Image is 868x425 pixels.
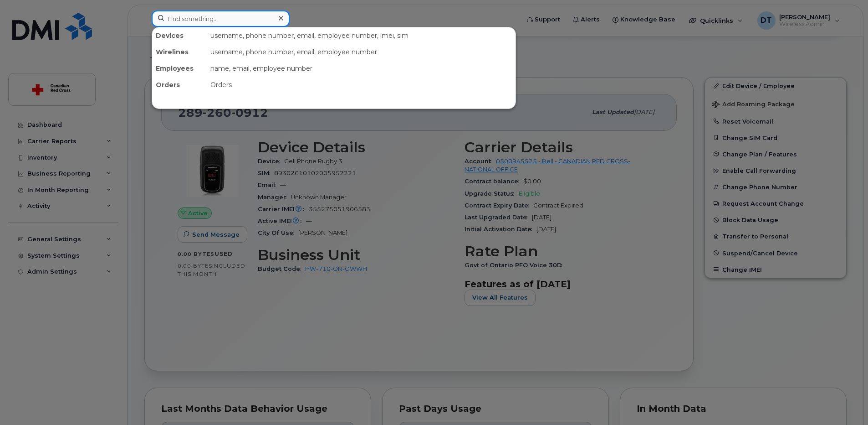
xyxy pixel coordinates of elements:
[152,77,207,93] div: Orders
[152,10,290,27] input: Find something...
[207,27,516,44] div: username, phone number, email, employee number, imei, sim
[207,60,516,77] div: name, email, employee number
[207,77,516,93] div: Orders
[152,27,207,44] div: Devices
[207,44,516,60] div: username, phone number, email, employee number
[152,60,207,77] div: Employees
[152,44,207,60] div: Wirelines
